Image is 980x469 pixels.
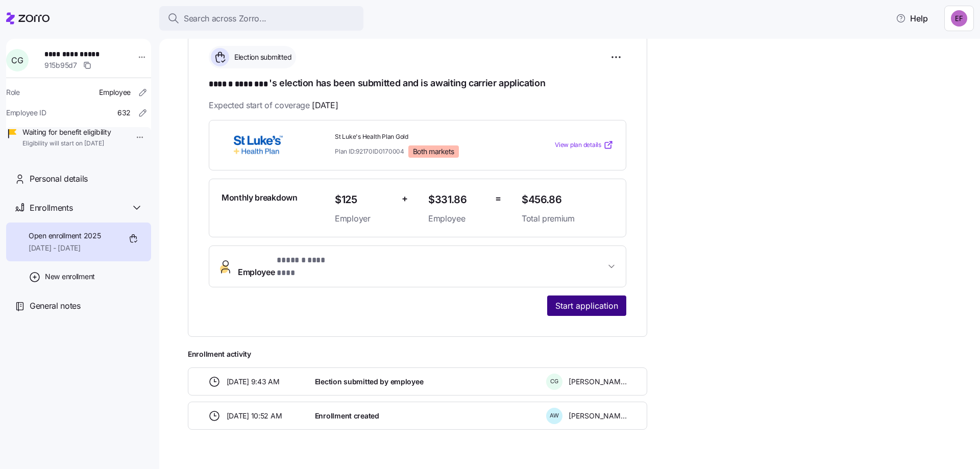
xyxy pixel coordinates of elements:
span: St Luke's Health Plan Gold [335,133,513,141]
span: Enrollment created [315,411,379,421]
span: [DATE] - [DATE] [29,243,101,253]
span: Employee [428,212,487,225]
span: 632 [117,108,131,118]
span: New enrollment [45,271,95,282]
img: St. Luke's Health Plan [222,133,295,157]
span: Plan ID: 92170ID0170004 [335,147,404,156]
span: Expected start of coverage [209,99,338,112]
span: + [402,191,408,206]
span: Search across Zorro... [184,12,266,25]
span: Help [896,12,928,24]
span: Election submitted by employee [315,377,424,387]
span: Election submitted [231,52,291,62]
span: Employee [99,87,131,97]
span: Total premium [522,212,614,225]
button: Start application [547,295,626,316]
span: Monthly breakdown [222,191,298,204]
span: Role [6,87,20,97]
span: C G [11,56,23,64]
span: [PERSON_NAME] [569,377,627,387]
span: [PERSON_NAME] [569,411,627,421]
span: [DATE] [312,99,338,112]
span: [DATE] 10:52 AM [227,411,282,421]
span: General notes [30,300,81,312]
span: Employee ID [6,108,46,118]
h1: 's election has been submitted and is awaiting carrier application [209,77,626,91]
span: Open enrollment 2025 [29,231,101,241]
button: Search across Zorro... [159,6,363,31]
span: Eligibility will start on [DATE] [22,139,111,148]
span: Waiting for benefit eligibility [22,127,111,137]
span: [DATE] 9:43 AM [227,377,280,387]
a: View plan details [555,140,614,150]
span: Personal details [30,172,88,185]
span: = [495,191,501,206]
span: Employer [335,212,394,225]
button: Help [888,8,936,29]
span: Enrollment activity [188,349,647,359]
span: Both markets [413,147,454,156]
span: 915b95d7 [44,60,77,70]
span: C G [550,379,558,384]
span: Employee [238,254,341,279]
img: b052bb1e3e3c52fe60c823d858401fb0 [951,10,967,27]
span: Enrollments [30,202,72,214]
span: $125 [335,191,394,208]
span: A W [550,413,559,418]
span: $331.86 [428,191,487,208]
span: $456.86 [522,191,614,208]
span: View plan details [555,140,601,150]
span: Start application [555,300,618,312]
